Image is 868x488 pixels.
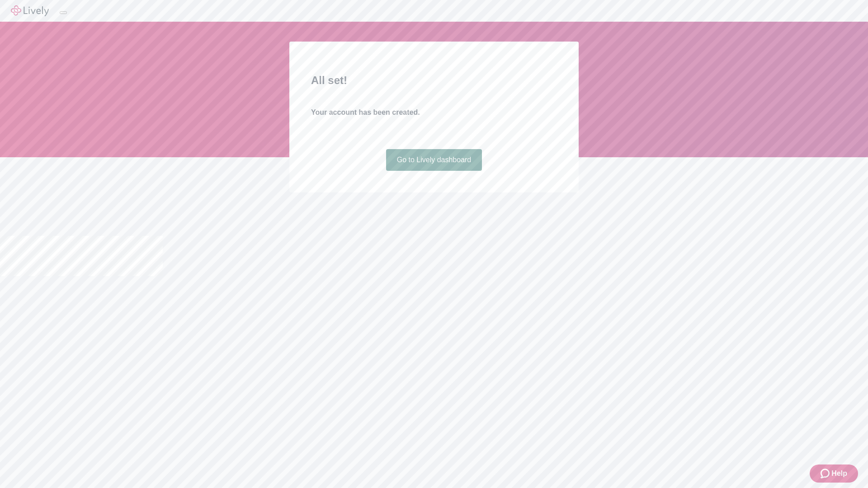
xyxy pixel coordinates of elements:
[831,468,847,479] span: Help
[821,468,831,479] svg: Zendesk support icon
[60,11,67,14] button: Log out
[810,465,858,483] button: Zendesk support iconHelp
[386,149,482,171] a: Go to Lively dashboard
[311,72,557,89] h2: All set!
[311,107,557,118] h4: Your account has been created.
[11,5,49,16] img: Lively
